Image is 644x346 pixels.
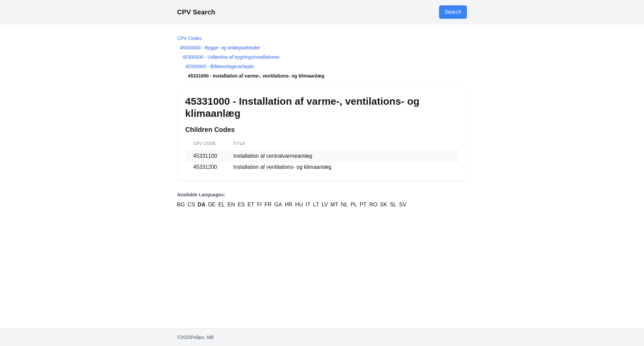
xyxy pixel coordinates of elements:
[330,201,338,209] a: MT
[360,201,366,209] a: PT
[208,201,215,209] a: DE
[248,201,254,209] a: ET
[295,201,303,209] a: HU
[439,5,467,19] a: Go to search
[265,201,272,209] a: FR
[380,201,387,209] a: SK
[322,201,328,209] a: LV
[306,201,310,209] a: IT
[185,151,225,162] td: 45331100
[177,191,467,209] nav: Language Versions
[225,137,459,151] th: Title
[198,201,205,209] a: DA
[177,191,467,198] p: Available Languages:
[257,201,262,209] a: FI
[390,201,396,209] a: SL
[274,201,282,209] a: GA
[218,201,225,209] a: EL
[180,45,260,50] a: 45000000 - Bygge- og anlægsarbejder
[177,201,185,209] a: BG
[341,201,347,209] a: NL
[185,125,459,134] h2: Children Codes
[351,201,357,209] a: PL
[185,162,225,173] td: 45331200
[225,162,459,173] td: Installation af ventilations- og klimaanlæg
[227,201,235,209] a: EN
[177,334,467,341] p: © 2025 Polipo, MB
[185,64,254,69] a: 45330000 - Blikkenslagerarbejde
[182,54,280,60] a: 45300000 - Udførelse af bygningsinstallationer
[177,72,467,79] li: 45331000 - Installation af varme-, ventilations- og klimaanlæg
[399,201,406,209] a: SV
[369,201,377,209] a: RO
[313,201,319,209] a: LT
[238,201,245,209] a: ES
[177,8,215,16] a: CPV Search
[225,151,459,162] td: Installation af centralvarmeanlæg
[177,35,467,79] nav: Breadcrumb
[185,137,225,151] th: CPV Code
[185,95,459,119] h1: 45331000 - Installation af varme-, ventilations- og klimaanlæg
[187,201,195,209] a: CS
[285,201,292,209] a: HR
[177,36,202,41] a: CPV Codes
